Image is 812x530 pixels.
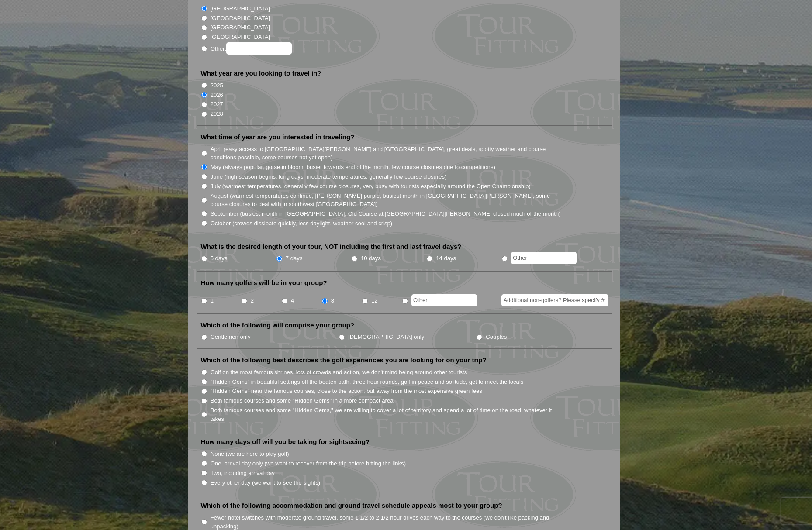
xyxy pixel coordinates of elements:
[291,296,294,305] label: 4
[436,254,456,263] label: 14 days
[211,42,292,55] label: Other:
[211,296,214,305] label: 1
[211,163,495,172] label: May (always popular, gorse in bloom, busier towards end of the month, few course closures due to ...
[501,294,608,306] input: Additional non-golfers? Please specify #
[411,294,477,306] input: Other
[201,321,355,330] label: Which of the following will comprise your group?
[211,406,562,423] label: Both famous courses and some "Hidden Gems," we are willing to cover a lot of territory and spend ...
[211,110,223,118] label: 2028
[211,210,561,218] label: September (busiest month in [GEOGRAPHIC_DATA], Old Course at [GEOGRAPHIC_DATA][PERSON_NAME] close...
[201,242,462,251] label: What is the desired length of your tour, NOT including the first and last travel days?
[211,14,270,23] label: [GEOGRAPHIC_DATA]
[286,254,303,263] label: 7 days
[211,192,562,209] label: August (warmest temperatures continue, [PERSON_NAME] purple, busiest month in [GEOGRAPHIC_DATA][P...
[211,33,270,41] label: [GEOGRAPHIC_DATA]
[251,296,254,305] label: 2
[371,296,378,305] label: 12
[211,23,270,32] label: [GEOGRAPHIC_DATA]
[348,333,424,341] label: [DEMOGRAPHIC_DATA] only
[201,279,327,287] label: How many golfers will be in your group?
[226,42,292,55] input: Other:
[486,333,507,341] label: Couples
[211,100,223,109] label: 2027
[361,254,381,263] label: 10 days
[211,145,562,162] label: April (easy access to [GEOGRAPHIC_DATA][PERSON_NAME] and [GEOGRAPHIC_DATA], great deals, spotty w...
[211,450,289,458] label: None (we are here to play golf)
[211,81,223,90] label: 2025
[331,296,334,305] label: 8
[211,254,228,263] label: 5 days
[211,459,406,468] label: One, arrival day only (we want to recover from the trip before hitting the links)
[201,501,502,510] label: Which of the following accommodation and ground travel schedule appeals most to your group?
[511,252,577,264] input: Other
[211,396,394,405] label: Both famous courses and some "Hidden Gems" in a more compact area
[201,356,487,365] label: Which of the following best describes the golf experiences you are looking for on your trip?
[211,378,524,386] label: "Hidden Gems" in beautiful settings off the beaten path, three hour rounds, golf in peace and sol...
[211,469,275,478] label: Two, including arrival day
[211,478,320,487] label: Every other day (we want to see the sights)
[211,333,251,341] label: Gentlemen only
[211,387,482,396] label: "Hidden Gems" near the famous courses, close to the action, but away from the most expensive gree...
[211,182,531,191] label: July (warmest temperatures, generally few course closures, very busy with tourists especially aro...
[211,219,393,228] label: October (crowds dissipate quickly, less daylight, weather cool and crisp)
[211,91,223,100] label: 2026
[211,172,447,181] label: June (high season begins, long days, moderate temperatures, generally few course closures)
[201,133,355,141] label: What time of year are you interested in traveling?
[201,69,321,78] label: What year are you looking to travel in?
[201,437,370,446] label: How many days off will you be taking for sightseeing?
[211,4,270,13] label: [GEOGRAPHIC_DATA]
[211,368,467,377] label: Golf on the most famous shrines, lots of crowds and action, we don't mind being around other tour...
